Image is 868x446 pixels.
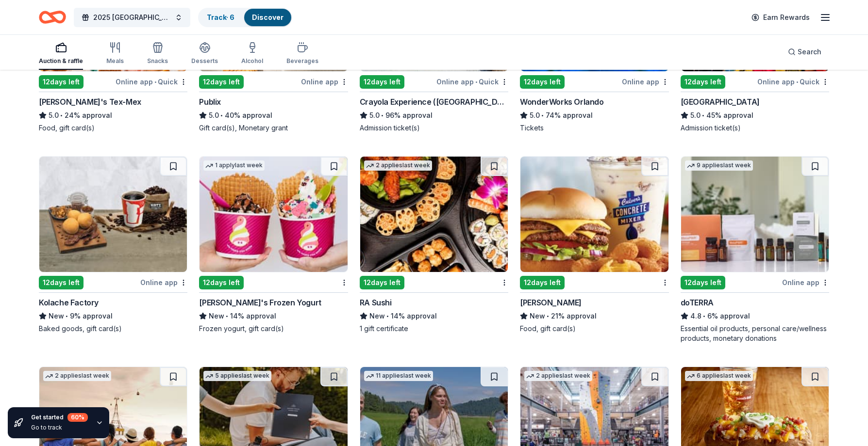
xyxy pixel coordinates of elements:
div: 12 days left [360,276,404,289]
button: 2025 [GEOGRAPHIC_DATA], [GEOGRAPHIC_DATA] 449th Bomb Group WWII Reunion [74,8,190,27]
div: 12 days left [199,75,244,89]
span: • [703,312,705,320]
div: 12 days left [520,276,565,289]
a: Track· 6 [207,13,234,21]
div: Alcohol [241,57,263,65]
div: 12 days left [199,276,244,289]
div: [PERSON_NAME]'s Frozen Yogurt [199,297,321,308]
div: Essential oil products, personal care/wellness products, monetary donations [681,324,829,343]
div: Online app Quick [116,76,187,88]
button: Desserts [191,38,218,70]
div: Meals [106,57,124,65]
a: Home [39,6,66,29]
div: 21% approval [520,310,668,322]
div: 6% approval [681,310,829,322]
div: Online app Quick [757,76,829,88]
span: New [49,310,64,322]
div: RA Sushi [360,297,392,308]
div: Online app [622,76,669,88]
div: Online app [140,276,187,288]
button: Beverages [286,38,318,70]
div: Crayola Experience ([GEOGRAPHIC_DATA]) [360,96,508,108]
span: • [542,111,544,119]
div: Online app Quick [436,76,508,88]
div: WonderWorks Orlando [520,96,603,108]
button: Meals [106,38,124,70]
div: [PERSON_NAME] [520,297,582,308]
img: Image for Menchie's Frozen Yogurt [200,157,347,272]
a: Discover [252,13,284,21]
a: Image for RA Sushi2 applieslast week12days leftRA SushiNew•14% approval1 gift certificate [360,156,508,334]
span: New [369,310,385,322]
img: Image for Kolache Factory [39,157,187,272]
div: Kolache Factory [39,297,99,308]
a: Image for Menchie's Frozen Yogurt1 applylast week12days left[PERSON_NAME]'s Frozen YogurtNew•14% ... [199,156,348,334]
div: Gift card(s), Monetary grant [199,123,348,133]
div: Desserts [191,57,218,65]
span: • [475,78,477,86]
span: 5.0 [530,110,540,121]
div: Admission ticket(s) [360,123,508,133]
span: 5.0 [690,110,701,121]
div: 12 days left [681,276,725,289]
div: Auction & raffle [39,57,83,65]
button: Alcohol [241,38,263,70]
div: Snacks [147,57,168,65]
div: 12 days left [39,276,83,289]
div: 2 applies last week [43,371,111,381]
div: 2 applies last week [364,160,432,171]
span: 5.0 [49,110,59,121]
div: 12 days left [39,75,83,89]
div: 60 % [67,413,88,422]
span: • [702,111,704,119]
div: 11 applies last week [364,371,433,381]
button: Track· 6Discover [198,8,292,27]
span: • [66,312,68,320]
div: Food, gift card(s) [520,324,668,334]
div: Food, gift card(s) [39,123,187,133]
div: Online app [301,76,348,88]
span: New [530,310,545,322]
div: 9% approval [39,310,187,322]
span: New [209,310,224,322]
a: Earn Rewards [746,9,816,26]
span: 5.0 [369,110,380,121]
button: Auction & raffle [39,38,83,70]
div: 12 days left [681,75,725,89]
img: Image for Culver's [520,157,668,272]
span: • [796,78,798,86]
div: Online app [782,276,829,288]
img: Image for doTERRA [681,157,829,272]
div: Frozen yogurt, gift card(s) [199,324,348,334]
div: Beverages [286,57,318,65]
div: 1 apply last week [203,160,265,171]
span: 4.8 [690,310,701,322]
div: 5 applies last week [203,371,271,381]
div: 74% approval [520,110,668,121]
span: • [381,111,384,119]
span: • [226,312,229,320]
div: 2 applies last week [524,371,592,381]
div: 6 applies last week [685,371,753,381]
a: Image for doTERRA9 applieslast week12days leftOnline appdoTERRA4.8•6% approvalEssential oil produ... [681,156,829,343]
div: Go to track [31,424,88,431]
a: Image for Kolache Factory12days leftOnline appKolache FactoryNew•9% approvalBaked goods, gift car... [39,156,187,334]
span: • [386,312,389,320]
div: 12 days left [360,75,404,89]
span: • [221,111,223,119]
div: 96% approval [360,110,508,121]
span: • [60,111,63,119]
div: 24% approval [39,110,187,121]
div: 14% approval [360,310,508,322]
div: 45% approval [681,110,829,121]
div: Tickets [520,123,668,133]
div: 1 gift certificate [360,324,508,334]
div: Publix [199,96,221,108]
div: Baked goods, gift card(s) [39,324,187,334]
button: Search [780,42,829,62]
div: Admission ticket(s) [681,123,829,133]
div: 40% approval [199,110,348,121]
div: [GEOGRAPHIC_DATA] [681,96,760,108]
div: [PERSON_NAME]'s Tex-Mex [39,96,141,108]
span: • [154,78,156,86]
